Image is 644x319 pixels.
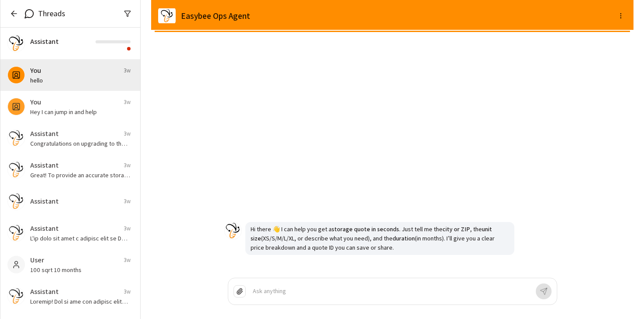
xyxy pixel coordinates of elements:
p: Congratulations on upgrading to the Premium Plan! 🎉 With your new Premium subscription, you now h... [30,139,131,148]
span: 3w [124,130,131,138]
span: 3w [124,225,131,233]
img: User avatar [225,222,241,240]
p: Hey I can jump in and help [30,108,131,116]
span: 3w [124,288,131,296]
strong: duration [393,234,415,242]
img: Assistant Logo [158,7,176,25]
span: 3w [124,161,131,169]
p: L'ip dolo sit amet c adipisc elit se Doeiusm temp incid utla etdol. Mag al enima min veniamqui no... [30,234,131,243]
strong: storage quote in seconds [332,225,399,233]
span: 3w [124,98,131,106]
p: Loremip! Dol si ame con adipisc elitse doe temporinc utla etdol mag a 552 en ad mini ve QuiSno Ex... [30,297,131,306]
span: 3w [124,67,131,75]
strong: city or ZIP [442,225,470,233]
p: Hi there 👋 I can help you get a . Just tell me the , the (XS/S/M/L/XL, or describe what you need)... [251,225,509,252]
p: hello [30,76,131,85]
p: Great! To provide an accurate storage quote for Oakland, could you please let me know: - What siz... [30,171,131,179]
span: 3w [124,256,131,264]
span: 3w [124,197,131,205]
p: 100 sqrt 10 months [30,265,131,274]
